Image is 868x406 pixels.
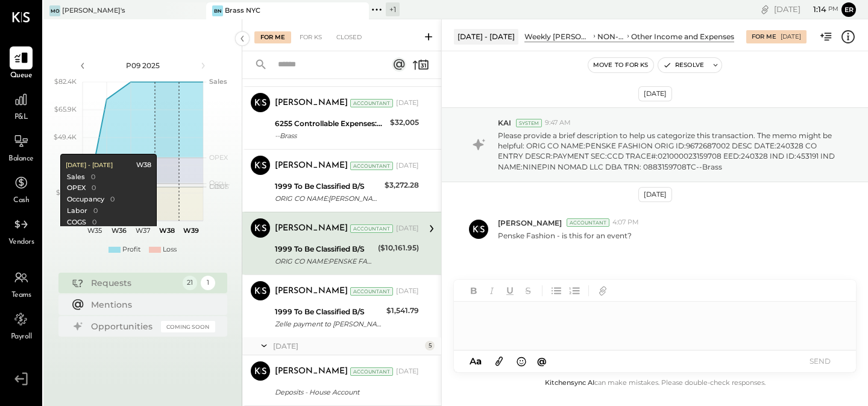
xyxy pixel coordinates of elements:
text: Labor [209,182,227,191]
span: a [476,355,482,367]
div: $32,005 [390,116,419,128]
div: [DATE] [781,33,801,41]
div: For Me [254,31,291,43]
span: Balance [8,154,34,165]
div: 0 [90,173,95,182]
span: KAI [498,118,511,128]
div: NON-CONTROLLABLE EXPENSES [597,31,625,42]
div: Coming Soon [161,321,215,332]
div: 0 [93,206,97,216]
button: Unordered List [549,283,564,299]
div: [PERSON_NAME] [275,366,348,378]
div: copy link [759,3,771,16]
div: 0 [92,218,96,227]
span: Queue [10,71,33,81]
div: [PERSON_NAME] [275,223,348,235]
text: W38 [159,226,175,235]
div: For KS [294,31,328,43]
div: Deposits - House Account [275,386,415,398]
div: Closed [330,31,368,43]
div: $3,272.28 [385,179,419,191]
div: Accountant [350,287,393,296]
div: [DATE] - [DATE] [65,161,112,170]
div: For Me [752,33,776,41]
span: @ [537,355,547,367]
div: OPEX [66,183,85,193]
div: Mentions [91,299,209,311]
text: W35 [87,226,102,235]
div: Occupancy [66,195,104,205]
text: $49.4K [54,133,77,141]
span: 1 : 14 [802,4,826,15]
div: 1999 To Be Classified B/S [275,243,374,255]
text: $82.4K [54,77,77,86]
span: Payroll [11,332,32,343]
button: SEND [796,353,844,369]
div: ORIG CO NAME:[PERSON_NAME] ORIG ID:B411289245 DESC DATE:240713 CO ENTRY DESCR: InsuranceSEC:PPD T... [275,192,381,205]
text: W39 [183,226,199,235]
text: $65.9K [54,105,77,113]
text: W37 [136,226,150,235]
div: Brass NYC [225,6,260,16]
button: @ [533,354,550,369]
div: [DATE] [273,341,422,351]
div: 0 [91,183,95,193]
span: pm [828,5,838,13]
div: Sales [66,173,84,182]
button: Bold [466,283,482,299]
div: [PERSON_NAME] [275,285,348,297]
p: Please provide a brief description to help us categorize this transaction. The memo might be help... [498,130,840,172]
div: Accountant [350,367,393,376]
a: Payroll [1,308,42,343]
span: Vendors [8,237,34,248]
p: Penske Fashion - is this for an event? [498,230,632,241]
div: [DATE] [774,4,838,15]
div: ($10,161.95) [378,242,419,254]
div: 1999 To Be Classified B/S [275,306,383,318]
div: W38 [136,160,151,170]
div: Accountant [350,99,393,107]
text: $16.5K [56,188,77,197]
div: Profit [122,245,140,255]
div: 0 [110,195,114,205]
button: er [841,2,856,17]
span: P&L [14,112,28,123]
div: [DATE] [396,98,419,108]
div: Accountant [350,224,393,233]
div: $1,541.79 [386,305,419,317]
div: COGS [66,218,86,227]
div: P09 2025 [92,60,194,71]
button: Underline [502,283,518,299]
span: 4:07 PM [612,218,639,227]
div: [PERSON_NAME] [275,160,348,172]
a: P&L [1,88,42,123]
div: [DATE] [396,287,419,296]
div: Accountant [567,218,609,227]
div: + 1 [386,2,400,16]
a: Cash [1,171,42,206]
div: [PERSON_NAME]'s [62,6,125,16]
div: [DATE] [396,161,419,171]
button: Move to for ks [588,58,653,72]
div: [PERSON_NAME] [275,97,348,109]
div: Loss [163,245,177,255]
div: Zelle payment to [PERSON_NAME] 20837961832--Nine Pin Nomads LLC [275,318,383,330]
div: Accountant [350,162,393,170]
div: Requests [91,277,177,289]
div: [DATE] [396,224,419,233]
a: Queue [1,46,42,81]
div: 1 [201,276,215,290]
button: Add URL [595,283,611,299]
span: Teams [11,290,31,301]
div: Labor [66,206,87,216]
div: [DATE] [638,187,672,202]
div: 5 [425,341,435,350]
div: [DATE] - [DATE] [454,29,518,44]
text: OPEX [209,153,228,162]
a: Balance [1,130,42,165]
span: 9:47 AM [545,118,571,128]
div: [DATE] [638,86,672,101]
div: System [516,119,542,127]
button: Strikethrough [520,283,536,299]
div: Opportunities [91,320,155,332]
